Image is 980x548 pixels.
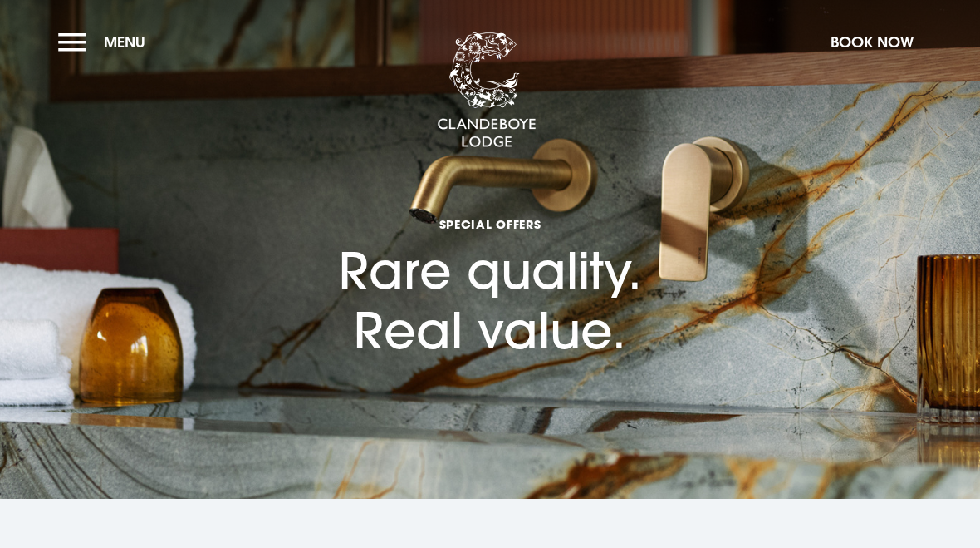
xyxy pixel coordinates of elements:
[58,24,154,60] button: Menu
[437,32,537,149] img: Clandeboye Lodge
[822,24,922,60] button: Book Now
[339,216,642,232] span: Special Offers
[104,32,145,52] span: Menu
[339,147,642,359] h1: Rare quality. Real value.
